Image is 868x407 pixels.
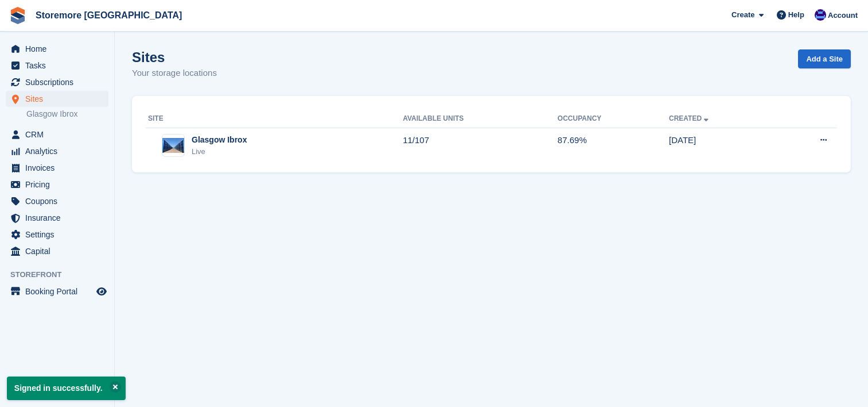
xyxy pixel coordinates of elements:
[146,110,403,128] th: Site
[25,283,94,300] span: Booking Portal
[25,176,94,193] span: Pricing
[25,74,94,90] span: Subscriptions
[6,193,108,209] a: menu
[6,176,108,193] a: menu
[788,9,804,21] span: Help
[669,114,711,122] a: Created
[25,243,94,259] span: Capital
[7,377,126,400] p: Signed in successfully.
[558,128,669,163] td: 87.69%
[815,9,826,21] img: Angela
[162,138,184,153] img: Image of Glasgow Ibrox site
[25,210,94,226] span: Insurance
[669,128,776,163] td: [DATE]
[6,226,108,243] a: menu
[403,110,558,128] th: Available Units
[403,128,558,163] td: 11/107
[25,126,94,143] span: CRM
[6,57,108,74] a: menu
[25,226,94,243] span: Settings
[31,6,186,25] a: Storemore [GEOGRAPHIC_DATA]
[25,57,94,74] span: Tasks
[192,134,247,146] div: Glasgow Ibrox
[95,285,108,298] a: Preview store
[132,67,217,80] p: Your storage locations
[6,283,108,300] a: menu
[6,41,108,57] a: menu
[25,91,94,107] span: Sites
[731,9,754,21] span: Create
[6,243,108,259] a: menu
[10,269,114,281] span: Storefront
[25,41,94,57] span: Home
[6,210,108,226] a: menu
[6,143,108,159] a: menu
[6,126,108,143] a: menu
[9,7,26,24] img: stora-icon-8386f47178a22dfd0bd8f6a31ec36ba5ce8667c1dd55bd0f319d3a0aa187defe.svg
[798,49,851,68] a: Add a Site
[26,109,108,120] a: Glasgow Ibrox
[828,10,858,21] span: Account
[6,74,108,90] a: menu
[25,143,94,159] span: Analytics
[132,49,217,65] h1: Sites
[25,193,94,209] span: Coupons
[6,160,108,176] a: menu
[25,160,94,176] span: Invoices
[192,146,247,158] div: Live
[6,91,108,107] a: menu
[558,110,669,128] th: Occupancy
